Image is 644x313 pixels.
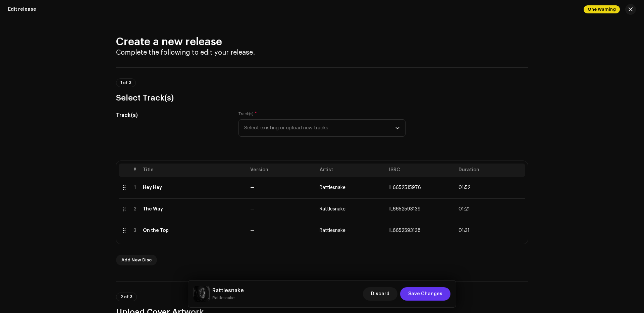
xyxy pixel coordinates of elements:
[389,185,421,190] span: IL6652515976
[250,207,255,211] span: —
[395,120,400,136] div: dropdown trigger
[116,35,528,49] h2: Create a new release
[116,49,528,57] h4: Complete the following to edit your release.
[371,287,389,301] span: Discard
[116,111,228,119] h5: Track(s)
[143,228,169,233] div: On the Top
[250,185,255,190] span: —
[320,185,345,190] span: Rattlesnake
[250,228,255,233] span: —
[120,295,132,299] span: 2 of 3
[212,295,244,301] small: Rattlesnake
[400,287,450,301] button: Save Changes
[129,164,140,177] th: #
[143,206,163,212] div: The Way
[116,92,528,103] h3: Select Track(s)
[386,164,456,177] th: ISRC
[248,164,317,177] th: Version
[244,120,395,136] span: Select existing or upload new tracks
[456,164,525,177] th: Duration
[459,185,471,190] span: 01:52
[140,164,248,177] th: Title
[320,207,345,211] span: Rattlesnake
[238,111,257,117] label: Track(s)
[459,228,470,233] span: 01:31
[320,228,345,233] span: Rattlesnake
[212,287,244,295] h5: Rattlesnake
[459,206,470,212] span: 01:21
[194,286,210,302] img: 1d256c7e-2957-4e72-8c28-e828c20f5f0a
[389,207,421,211] span: IL6652593139
[389,228,421,233] span: IL6652593138
[317,164,386,177] th: Artist
[408,287,442,301] span: Save Changes
[116,255,157,265] button: Add New Disc
[143,185,162,190] div: Hey Hey
[121,253,152,267] span: Add New Disc
[120,81,131,85] span: 1 of 3
[363,287,397,301] button: Discard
